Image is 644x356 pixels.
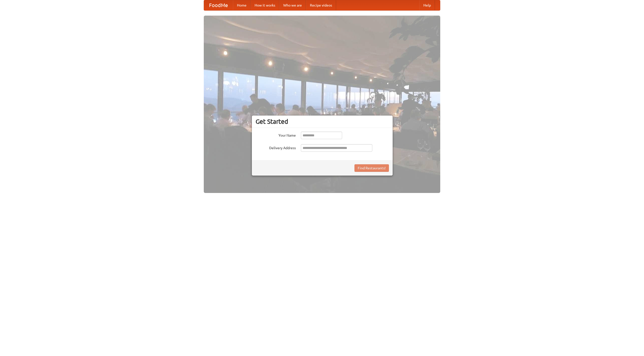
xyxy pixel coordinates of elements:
a: How it works [251,0,279,10]
a: Recipe videos [306,0,336,10]
label: Delivery Address [256,144,296,150]
label: Your Name [256,132,296,138]
a: FoodMe [204,0,233,10]
button: Find Restaurants! [354,164,389,172]
h3: Get Started [256,118,389,125]
a: Help [419,0,435,10]
a: Who we are [279,0,306,10]
a: Home [233,0,251,10]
